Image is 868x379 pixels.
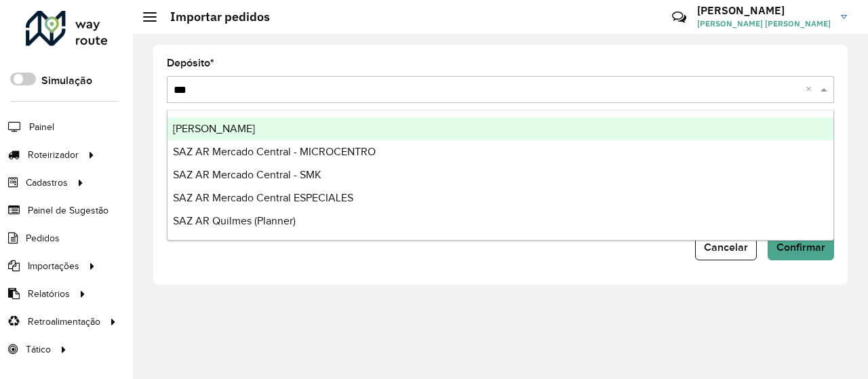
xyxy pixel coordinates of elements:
[695,235,757,260] button: Cancelar
[697,4,831,17] h3: [PERSON_NAME]
[157,9,270,24] h2: Importar pedidos
[167,55,214,71] label: Depósito
[28,148,79,162] span: Roteirizador
[28,287,70,301] span: Relatórios
[173,169,321,180] span: SAZ AR Mercado Central - SMK
[768,235,834,260] button: Confirmar
[26,231,60,245] span: Pedidos
[806,81,817,98] span: Clear all
[28,259,79,273] span: Importações
[776,241,825,253] span: Confirmar
[173,146,376,157] span: SAZ AR Mercado Central - MICROCENTRO
[173,215,296,226] span: SAZ AR Quilmes (Planner)
[510,4,652,41] div: Críticas? Dúvidas? Elogios? Sugestões? Entre em contato conosco!
[665,3,694,32] a: Contato Rápido
[173,192,353,203] span: SAZ AR Mercado Central ESPECIALES
[26,176,68,190] span: Cadastros
[41,73,92,89] label: Simulação
[28,315,100,329] span: Retroalimentação
[26,342,51,357] span: Tático
[697,18,831,30] span: [PERSON_NAME] [PERSON_NAME]
[28,203,108,218] span: Painel de Sugestão
[704,241,748,253] span: Cancelar
[173,123,255,134] span: [PERSON_NAME]
[29,120,54,134] span: Painel
[167,110,834,241] ng-dropdown-panel: Options list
